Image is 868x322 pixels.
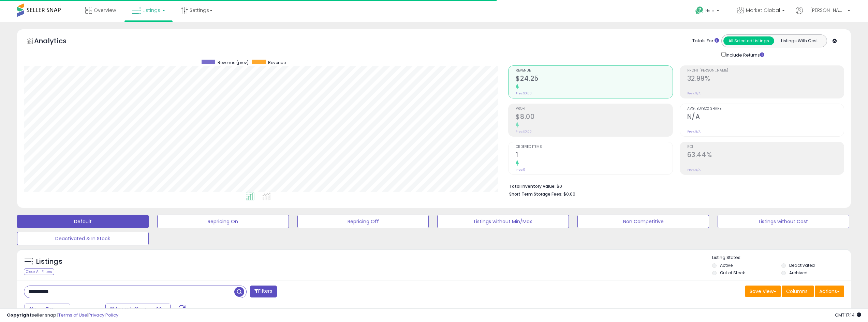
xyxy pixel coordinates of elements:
label: Archived [789,270,808,276]
a: Terms of Use [58,312,87,318]
a: Help [690,1,726,22]
small: Prev: N/A [687,91,701,95]
button: Save View [745,286,781,297]
small: Prev: N/A [687,129,701,134]
a: Privacy Policy [88,312,118,318]
button: Non Competitive [577,215,709,228]
div: Totals For [692,38,719,44]
small: Prev: $0.00 [516,129,532,134]
span: Ordered Items [516,145,672,149]
button: Last 7 Days [25,304,70,315]
span: Hi [PERSON_NAME] [805,7,845,14]
span: 2025-08-15 17:14 GMT [835,312,861,318]
a: Hi [PERSON_NAME] [796,7,850,22]
button: Columns [782,286,814,297]
h2: $8.00 [516,113,672,122]
h2: 63.44% [687,151,844,160]
h2: N/A [687,113,844,122]
span: Last 7 Days [35,306,62,313]
span: [DATE]-31 - Aug-06 [116,306,162,313]
b: Short Term Storage Fees: [509,191,562,197]
span: Listings [143,7,160,14]
span: Help [705,8,715,14]
label: Out of Stock [720,270,745,276]
span: $0.00 [563,191,575,197]
small: Prev: 0 [516,168,525,172]
span: Profit [PERSON_NAME] [687,69,844,73]
h5: Analytics [34,36,80,47]
small: Prev: N/A [687,168,701,172]
strong: Copyright [7,312,32,318]
button: Listings without Min/Max [437,215,569,228]
span: Compared to: [71,307,103,313]
b: Total Inventory Value: [509,183,556,189]
div: Include Returns [716,51,773,59]
h2: 32.99% [687,75,844,84]
span: ROI [687,145,844,149]
h2: $24.25 [516,75,672,84]
span: Profit [516,107,672,111]
button: All Selected Listings [723,36,774,45]
span: Overview [94,7,116,14]
button: Repricing On [157,215,289,228]
button: Deactivated & In Stock [17,232,149,245]
label: Deactivated [789,262,815,268]
h5: Listings [36,257,62,266]
button: Actions [815,286,844,297]
button: Listings With Cost [774,36,825,45]
button: Repricing Off [297,215,429,228]
span: Market Global [746,7,780,14]
span: Revenue [516,69,672,73]
h2: 1 [516,151,672,160]
div: seller snap | | [7,312,118,319]
span: Avg. Buybox Share [687,107,844,111]
button: Filters [250,286,277,297]
li: $0 [509,182,839,190]
button: Listings without Cost [718,215,849,228]
i: Get Help [695,6,704,15]
span: Columns [786,288,808,295]
p: Listing States: [712,255,851,261]
button: Default [17,215,149,228]
span: Revenue [268,60,286,65]
span: Revenue (prev) [218,60,249,65]
button: [DATE]-31 - Aug-06 [105,304,171,315]
label: Active [720,262,733,268]
small: Prev: $0.00 [516,91,532,95]
div: Clear All Filters [24,269,54,275]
